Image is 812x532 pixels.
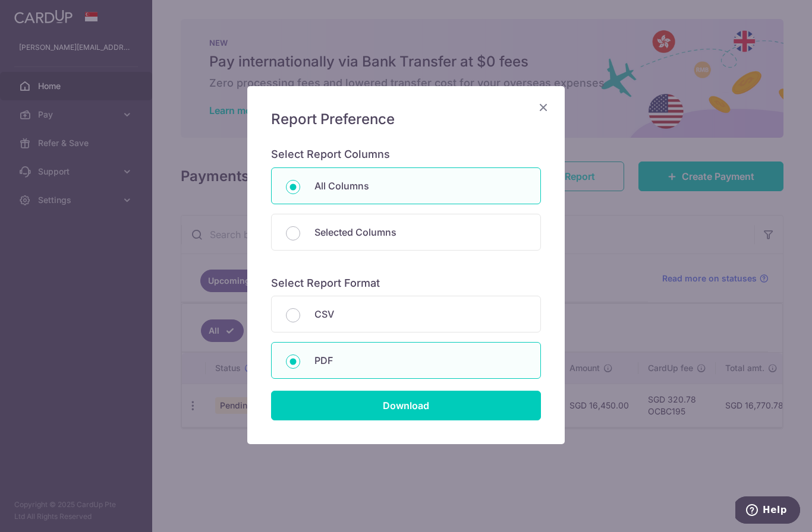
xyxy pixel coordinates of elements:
[314,307,526,321] p: CSV
[271,148,541,161] h6: Select Report Columns
[314,179,526,193] p: All Columns
[735,496,800,526] iframe: Opens a widget where you can find more information
[314,353,526,368] p: PDF
[271,277,541,290] h6: Select Report Format
[314,225,526,239] p: Selected Columns
[27,8,52,19] span: Help
[271,391,541,420] input: Download
[271,110,541,129] h5: Report Preference
[536,100,550,115] button: Close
